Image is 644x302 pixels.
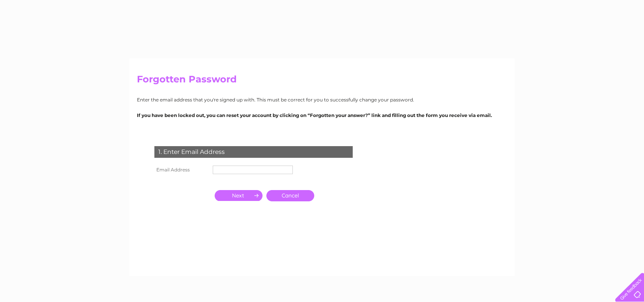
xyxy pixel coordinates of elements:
div: 1. Enter Email Address [154,146,353,158]
h2: Forgotten Password [137,74,507,89]
p: If you have been locked out, you can reset your account by clicking on “Forgotten your answer?” l... [137,112,507,119]
a: Cancel [266,190,314,201]
th: Email Address [152,164,211,176]
p: Enter the email address that you're signed up with. This must be correct for you to successfully ... [137,96,507,103]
